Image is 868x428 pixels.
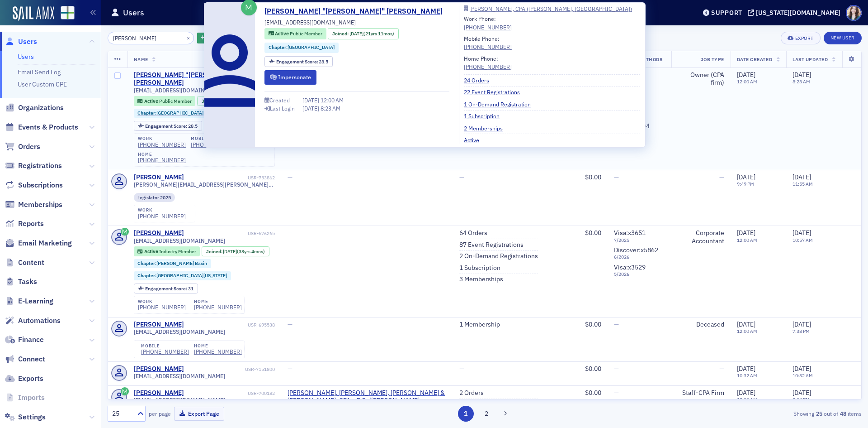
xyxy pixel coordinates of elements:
div: Joined: 1992-05-20 00:00:00 [202,246,269,256]
div: Legislator 2025 [134,193,175,202]
button: 1 [458,406,474,422]
span: [DATE] [349,30,363,37]
span: [DATE] [737,173,755,181]
a: Active Public Member [137,98,191,104]
div: Corporate Accountant [678,229,724,245]
a: [PERSON_NAME] [134,365,184,373]
a: Chapter:[GEOGRAPHIC_DATA] [269,44,335,51]
span: — [719,173,724,181]
div: work [138,207,186,213]
span: Orders [18,142,40,152]
a: [PERSON_NAME] [134,389,184,397]
span: Active [144,248,159,255]
div: [PHONE_NUMBER] [194,304,242,311]
span: [DATE] [793,320,811,328]
div: 31 [145,286,193,291]
time: 8:23 AM [793,78,810,85]
a: 64 Orders [459,229,487,237]
div: [PHONE_NUMBER] [191,141,239,148]
span: Visa : x3651 [614,229,646,237]
div: Staff-CPA Firm [678,389,724,397]
a: 24 Orders [464,76,496,84]
div: [PHONE_NUMBER] [141,348,189,355]
div: Mobile Phone: [464,34,512,51]
span: $0.00 [585,365,601,373]
div: 28.5 [276,59,329,64]
a: Registrations [5,161,62,171]
time: 2:04 PM [793,396,810,403]
a: [PERSON_NAME] "[PERSON_NAME]" [PERSON_NAME] [134,71,246,87]
div: home [138,152,186,157]
a: Exports [5,374,43,384]
a: [PERSON_NAME] [134,321,184,329]
a: Imports [5,393,45,403]
div: Export [795,36,814,41]
span: Industry Member [159,248,196,255]
a: [PHONE_NUMBER] [464,63,512,71]
div: [PHONE_NUMBER] [464,43,512,51]
span: Name [134,56,148,63]
div: Support [711,9,742,17]
span: — [288,365,292,373]
div: Last Login [270,106,295,111]
a: [PERSON_NAME], CPA ([PERSON_NAME], [GEOGRAPHIC_DATA]) [464,6,640,11]
div: home [194,299,242,304]
div: Created [269,98,290,103]
div: Active: Active: Public Member [264,28,326,39]
div: Work Phone: [464,14,512,31]
button: × [184,34,193,42]
button: Export [781,32,820,44]
a: [PHONE_NUMBER] [138,213,186,220]
span: Organizations [18,103,64,113]
span: [DATE] [793,173,811,181]
div: mobile [191,136,239,141]
div: Chapter: [134,271,231,280]
span: Public Member [290,30,322,37]
div: [US_STATE][DOMAIN_NAME] [756,9,840,17]
span: [EMAIL_ADDRESS][DOMAIN_NAME] [134,328,225,335]
span: Exports [18,374,43,384]
div: Showing out of items [617,409,862,418]
a: Active Public Member [269,30,322,38]
span: Profile [846,5,862,21]
time: 10:57 AM [793,237,813,243]
a: Active [464,136,486,144]
span: Memberships [18,200,62,210]
a: Finance [5,335,44,345]
a: Chapter:[PERSON_NAME] Basin [137,260,207,266]
span: 5 / 2026 [614,271,665,277]
span: Connect [18,354,45,364]
button: Impersonate [264,70,316,84]
a: Events & Products [5,122,78,132]
div: [PERSON_NAME] [134,173,184,182]
time: 7:38 PM [793,328,810,334]
a: [PHONE_NUMBER] [464,23,512,31]
time: 12:00 AM [737,328,757,334]
span: Date Created [737,56,772,63]
span: [DATE] [793,229,811,237]
time: 9:49 PM [737,181,754,187]
div: Chapter: [264,43,339,53]
button: Export Page [174,407,224,421]
span: Last Updated [793,56,828,63]
a: User Custom CPE [18,80,67,88]
span: [DATE] [223,248,237,255]
div: (33yrs 4mos) [223,249,265,255]
a: Active Industry Member [137,249,196,255]
div: home [194,343,242,349]
span: Settings [18,412,46,422]
span: Visa : x3529 [614,263,646,271]
span: Joined : [206,249,223,255]
span: [EMAIL_ADDRESS][DOMAIN_NAME] [134,373,225,380]
span: [EMAIL_ADDRESS][DOMAIN_NAME] [134,397,225,404]
a: Connect [5,354,45,364]
div: USR-695538 [185,322,275,328]
a: [PHONE_NUMBER] [138,304,186,311]
span: Tasks [18,277,37,287]
a: Email Marketing [5,238,72,248]
div: USR-676265 [185,231,275,236]
a: Chapter:[GEOGRAPHIC_DATA][US_STATE] [137,273,227,279]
